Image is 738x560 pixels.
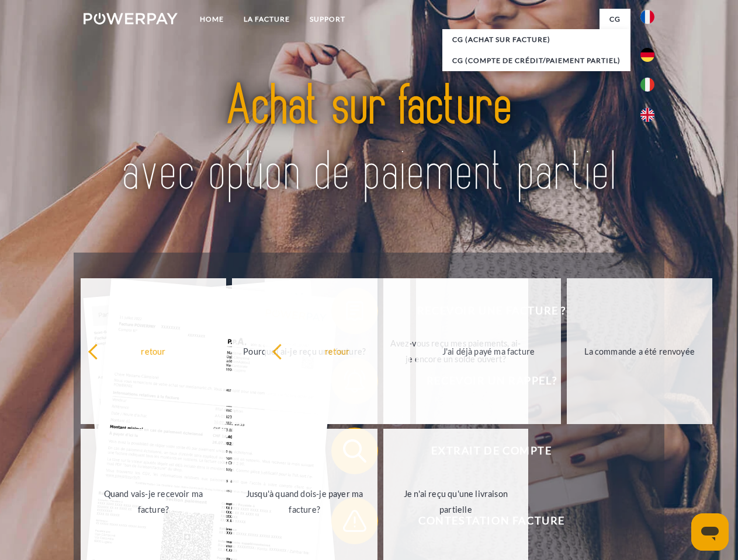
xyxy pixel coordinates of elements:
div: Jusqu'à quand dois-je payer ma facture? [239,486,370,517]
div: retour [272,343,403,359]
a: CG (achat sur facture) [442,29,630,50]
a: CG [600,9,630,30]
img: en [640,108,654,122]
a: LA FACTURE [234,9,300,30]
a: Home [190,9,234,30]
a: Support [300,9,355,30]
img: it [640,78,654,92]
div: Quand vais-je recevoir ma facture? [88,486,219,517]
div: retour [88,343,219,359]
a: CG (Compte de crédit/paiement partiel) [442,50,630,71]
div: Je n'ai reçu qu'une livraison partielle [390,486,522,517]
img: title-powerpay_fr.svg [112,56,626,223]
div: J'ai déjà payé ma facture [423,343,555,359]
div: La commande a été renvoyée [574,343,705,359]
img: fr [640,10,654,24]
div: Pourquoi ai-je reçu une facture? [239,343,370,359]
iframe: Bouton de lancement de la fenêtre de messagerie [691,513,729,551]
img: de [640,48,654,62]
img: logo-powerpay-white.svg [84,13,178,24]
